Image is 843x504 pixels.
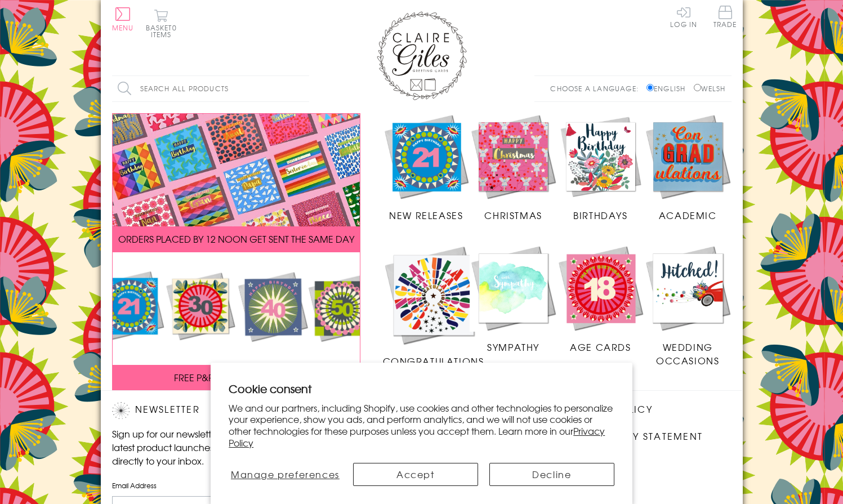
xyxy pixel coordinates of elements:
[487,340,539,354] span: Sympathy
[694,83,726,93] label: Welsh
[383,354,484,368] span: Congratulations
[377,11,467,100] img: Claire Giles Greetings Cards
[484,208,542,222] span: Christmas
[353,463,478,486] button: Accept
[229,463,341,486] button: Manage preferences
[298,76,309,101] input: Search
[489,463,614,486] button: Decline
[646,83,691,93] label: English
[231,467,340,481] span: Manage preferences
[112,402,304,419] h2: Newsletter
[112,23,134,33] span: Menu
[646,84,654,91] input: English
[656,340,719,367] span: Wedding Occasions
[644,244,732,367] a: Wedding Occasions
[694,84,701,91] input: Welsh
[573,208,627,222] span: Birthdays
[550,83,644,93] p: Choose a language:
[146,9,177,38] button: Basket0 items
[659,208,717,222] span: Academic
[470,113,557,222] a: Christmas
[470,244,557,354] a: Sympathy
[229,381,614,396] h2: Cookie consent
[383,244,484,368] a: Congratulations
[174,371,298,384] span: FREE P&P ON ALL UK ORDERS
[118,232,354,246] span: ORDERS PLACED BY 12 NOON GET SENT THE SAME DAY
[112,427,304,467] p: Sign up for our newsletter to receive the latest product launches, news and offers directly to yo...
[570,340,631,354] span: Age Cards
[670,6,697,28] a: Log In
[229,402,614,449] p: We and our partners, including Shopify, use cookies and other technologies to personalize your ex...
[383,113,470,222] a: New Releases
[713,6,737,30] a: Trade
[563,429,703,444] a: Accessibility Statement
[389,208,463,222] span: New Releases
[229,424,605,449] a: Privacy Policy
[557,113,644,222] a: Birthdays
[151,23,177,39] span: 0 items
[112,480,304,490] label: Email Address
[713,6,737,28] span: Trade
[557,244,644,354] a: Age Cards
[112,7,134,31] button: Menu
[644,113,732,222] a: Academic
[112,76,309,101] input: Search all products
